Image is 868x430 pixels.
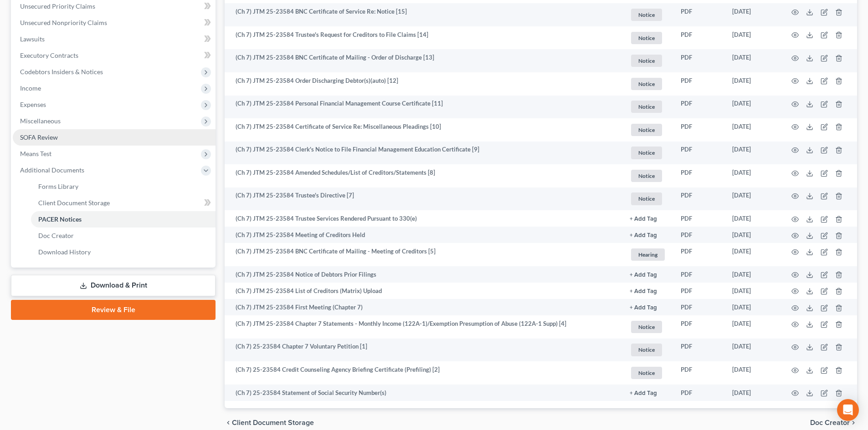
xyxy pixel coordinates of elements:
[225,299,622,315] td: (Ch 7) JTM 25-23584 First Meeting (Chapter 7)
[673,243,725,266] td: PDF
[673,339,725,362] td: PDF
[225,164,622,187] td: (Ch 7) JTM 25-23584 Amended Schedules/List of Creditors/Statements [8]
[630,99,666,114] a: Notice
[38,199,110,207] span: Client Document Storage
[630,270,666,279] a: + Add Tag
[232,419,314,426] span: Client Document Storage
[631,367,662,379] span: Notice
[225,283,622,299] td: (Ch 7) JTM 25-23584 List of Creditors (Matrix) Upload
[13,47,216,64] a: Executory Contracts
[673,96,725,119] td: PDF
[631,248,665,261] span: Hearing
[725,210,781,227] td: [DATE]
[31,228,216,244] a: Doc Creator
[631,101,662,113] span: Notice
[725,315,781,339] td: [DATE]
[725,118,781,142] td: [DATE]
[673,227,725,243] td: PDF
[38,182,78,190] span: Forms Library
[725,26,781,50] td: [DATE]
[631,192,662,205] span: Notice
[630,145,666,160] a: Notice
[225,3,622,26] td: (Ch 7) JTM 25-23584 BNC Certificate of Service Re: Notice [15]
[673,266,725,283] td: PDF
[630,287,666,295] a: + Add Tag
[673,164,725,187] td: PDF
[225,266,622,283] td: (Ch 7) JTM 25-23584 Notice of Debtors Prior Filings
[631,55,662,67] span: Notice
[673,142,725,165] td: PDF
[225,419,314,426] button: chevron_left Client Document Storage
[225,339,622,362] td: (Ch 7) 25-23584 Chapter 7 Voluntary Petition [1]
[673,118,725,142] td: PDF
[673,72,725,96] td: PDF
[630,247,666,262] a: Hearing
[20,166,84,174] span: Additional Documents
[225,227,622,243] td: (Ch 7) JTM 25-23584 Meeting of Creditors Held
[11,275,216,296] a: Download & Print
[13,31,216,47] a: Lawsuits
[673,3,725,26] td: PDF
[630,342,666,357] a: Notice
[630,288,657,294] button: + Add Tag
[38,232,74,239] span: Doc Creator
[631,9,662,21] span: Notice
[631,32,662,44] span: Notice
[673,299,725,315] td: PDF
[20,51,78,59] span: Executory Contracts
[31,195,216,211] a: Client Document Storage
[630,191,666,206] a: Notice
[225,26,622,50] td: (Ch 7) JTM 25-23584 Trustee's Request for Creditors to File Claims [14]
[725,142,781,165] td: [DATE]
[673,187,725,211] td: PDF
[631,170,662,182] span: Notice
[725,339,781,362] td: [DATE]
[725,384,781,401] td: [DATE]
[225,315,622,339] td: (Ch 7) JTM 25-23584 Chapter 7 Statements - Monthly Income (122A-1)/Exemption Presumption of Abuse...
[38,215,82,223] span: PACER Notices
[630,305,657,311] button: + Add Tag
[725,72,781,96] td: [DATE]
[725,243,781,266] td: [DATE]
[630,303,666,312] a: + Add Tag
[225,419,232,426] i: chevron_left
[630,216,657,222] button: + Add Tag
[20,35,45,43] span: Lawsuits
[673,49,725,72] td: PDF
[630,390,657,396] button: + Add Tag
[31,178,216,195] a: Forms Library
[850,419,857,426] i: chevron_right
[20,117,61,125] span: Miscellaneous
[725,361,781,384] td: [DATE]
[725,187,781,211] td: [DATE]
[13,129,216,146] a: SOFA Review
[225,72,622,96] td: (Ch 7) JTM 25-23584 Order Discharging Debtor(s)(auto) [12]
[38,248,91,256] span: Download History
[673,26,725,50] td: PDF
[20,133,58,141] span: SOFA Review
[13,15,216,31] a: Unsecured Nonpriority Claims
[630,168,666,183] a: Notice
[225,187,622,211] td: (Ch 7) JTM 25-23584 Trustee's Directive [7]
[725,283,781,299] td: [DATE]
[225,243,622,266] td: (Ch 7) JTM 25-23584 BNC Certificate of Mailing - Meeting of Creditors [5]
[725,49,781,72] td: [DATE]
[630,7,666,22] a: Notice
[725,266,781,283] td: [DATE]
[810,419,850,426] span: Doc Creator
[630,319,666,334] a: Notice
[631,124,662,136] span: Notice
[31,211,216,228] a: PACER Notices
[673,283,725,299] td: PDF
[630,272,657,278] button: + Add Tag
[673,315,725,339] td: PDF
[631,321,662,333] span: Notice
[630,231,666,239] a: + Add Tag
[225,96,622,119] td: (Ch 7) JTM 25-23584 Personal Financial Management Course Certificate [11]
[631,147,662,159] span: Notice
[630,233,657,238] button: + Add Tag
[631,344,662,356] span: Notice
[725,3,781,26] td: [DATE]
[20,2,95,10] span: Unsecured Priority Claims
[225,361,622,384] td: (Ch 7) 25-23584 Credit Counseling Agency Briefing Certificate (Prefiling) [2]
